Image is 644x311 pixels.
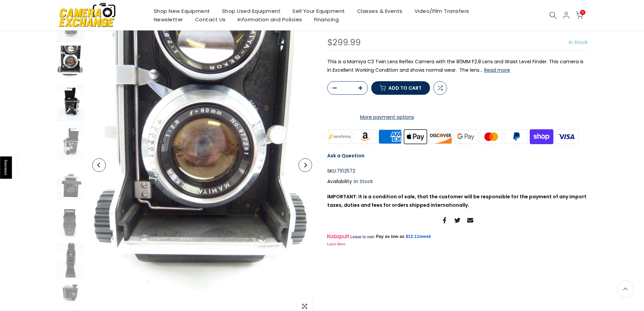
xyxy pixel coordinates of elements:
[454,216,460,224] a: Share on Twitter
[327,12,588,31] h1: Mamiya C3 Twin Lens Reflex Camera Kit with 80MM F2.8 Lens
[57,203,84,240] img: Mamiya C3 Twin Lens Reflex Camera Kit with 80MM F2.8 Lens Medium Format Equipment - Medium Format...
[327,113,447,121] a: More payment options
[216,7,287,15] a: Shop Used Equipment
[327,193,587,208] strong: IMPORTANT: It is a condition of sale, that the customer will be responsible for the payment of an...
[92,158,106,172] button: Previous
[504,128,529,145] img: paypal
[428,128,453,145] img: discover
[327,167,588,175] div: SKU:
[371,81,430,95] button: Add to cart
[351,7,408,15] a: Classes & Events
[484,67,510,73] button: Read more
[327,242,345,246] a: Learn More
[327,128,353,145] img: synchrony
[442,216,448,224] a: Share on Facebook
[57,85,84,121] img: Mamiya C3 Twin Lens Reflex Camera Kit with 80MM F2.8 Lens Medium Format Equipment - Medium Format...
[453,128,479,145] img: google pay
[189,15,232,24] a: Contact Us
[308,15,345,24] a: Financing
[554,128,579,145] img: visa
[148,15,189,24] a: Newsletter
[57,243,84,279] img: Mamiya C3 Twin Lens Reflex Camera Kit with 80MM F2.8 Lens Medium Format Equipment - Medium Format...
[327,177,588,186] div: Availability :
[406,234,431,240] a: $12.11/week
[148,7,216,15] a: Shop New Equipment
[376,234,405,240] span: Pay as low as
[337,167,355,175] span: 7102572
[299,158,312,172] button: Next
[57,164,84,200] img: Mamiya C3 Twin Lens Reflex Camera Kit with 80MM F2.8 Lens Medium Format Equipment - Medium Format...
[354,178,373,185] span: In Stock
[327,38,361,47] div: $299.99
[352,128,378,145] img: amazon payments
[57,46,84,82] img: Mamiya C3 Twin Lens Reflex Camera Kit with 80MM F2.8 Lens Medium Format Equipment - Medium Format...
[467,216,473,224] a: Share on Email
[350,234,374,240] span: Lease to own
[378,128,403,145] img: american express
[287,7,351,15] a: Sell Your Equipment
[408,7,475,15] a: Video/Film Transfers
[576,12,583,19] a: 0
[327,58,588,74] p: This is a Mamiya C3 Twin Lens Reflex Camera with the 80MM F2.8 Lens and Waist Level Finder. This ...
[388,86,422,90] span: Add to cart
[478,128,504,145] img: master
[580,10,585,15] span: 0
[57,125,84,161] img: Mamiya C3 Twin Lens Reflex Camera Kit with 80MM F2.8 Lens Medium Format Equipment - Medium Format...
[327,152,364,159] a: Ask a Question
[403,128,428,145] img: apple pay
[57,283,84,303] img: Mamiya C3 Twin Lens Reflex Camera Kit with 80MM F2.8 Lens Medium Format Equipment - Medium Format...
[617,281,634,297] a: Back to the top
[569,39,588,46] span: In Stock
[529,128,554,145] img: shopify pay
[232,15,308,24] a: Information and Policies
